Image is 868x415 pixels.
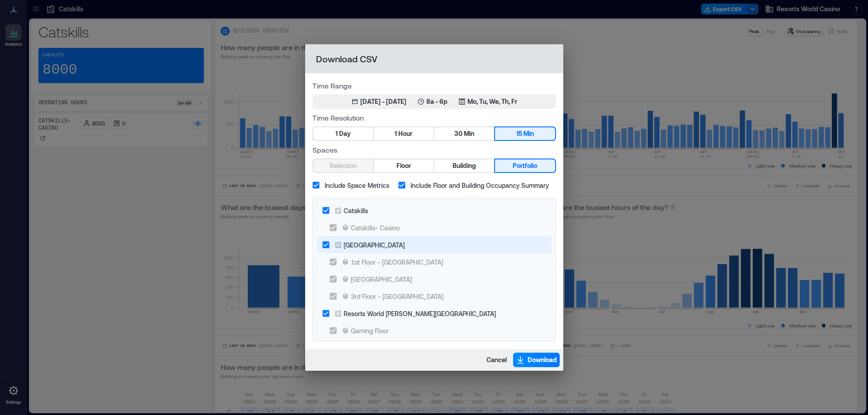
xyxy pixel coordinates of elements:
[486,355,507,364] span: Cancel
[344,240,405,250] div: [GEOGRAPHIC_DATA]
[313,127,373,140] button: 1 Day
[374,127,434,140] button: 1 Hour
[426,97,448,106] p: 8a - 6p
[351,223,400,233] div: Catskills- Casino
[351,292,443,301] div: 3rd Floor - [GEOGRAPHIC_DATA]
[344,206,368,215] div: Catskills
[312,112,556,123] label: Time Resolution
[495,159,555,172] button: Portfolio
[312,145,556,155] label: Spaces
[360,97,406,106] div: [DATE] - [DATE]
[351,326,389,336] div: Gaming Floor
[312,94,556,109] button: [DATE] - [DATE]8a - 6pMo, Tu, We, Th, Fr
[516,128,522,140] span: 15
[484,353,509,367] button: Cancel
[312,80,556,91] label: Time Range
[374,159,434,172] button: Floor
[305,44,563,73] h2: Download CSV
[398,128,412,140] span: Hour
[395,128,397,140] span: 1
[513,160,537,172] span: Portfolio
[467,97,517,106] p: Mo, Tu, We, Th, Fr
[396,160,411,172] span: Floor
[454,128,462,140] span: 30
[339,128,351,140] span: Day
[325,181,389,190] span: Include Space Metrics
[434,159,494,172] button: Building
[513,353,560,367] button: Download
[351,275,412,284] div: [GEOGRAPHIC_DATA]
[524,128,534,140] span: Min
[453,160,476,172] span: Building
[410,181,549,190] span: Include Floor and Building Occupancy Summary
[495,127,555,140] button: 15 Min
[335,128,338,140] span: 1
[464,128,474,140] span: Min
[351,257,443,267] div: 1st Floor - [GEOGRAPHIC_DATA]
[344,309,496,318] div: Resorts World [PERSON_NAME][GEOGRAPHIC_DATA]
[434,127,494,140] button: 30 Min
[528,355,557,364] span: Download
